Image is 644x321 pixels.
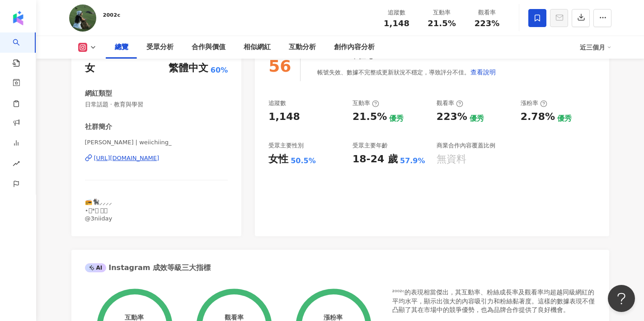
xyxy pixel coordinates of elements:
span: 21.5% [428,19,456,28]
span: 1,148 [384,18,409,28]
div: 合作與價值 [192,42,226,53]
img: KOL Avatar [69,5,96,32]
div: 漲粉率 [521,99,547,107]
div: 21.5% [353,110,387,124]
div: 近三個月 [580,40,611,55]
img: logo icon [11,11,25,25]
div: 受眾主要年齡 [353,142,388,150]
div: 56 [268,57,291,75]
iframe: Help Scout Beacon - Open [608,285,635,312]
div: 57.9% [400,156,425,166]
span: [PERSON_NAME] | weiichiing_ [85,138,228,147]
div: 1,148 [268,110,300,124]
div: 追蹤數 [268,99,286,107]
div: 女性 [268,152,288,166]
div: AI [85,263,107,272]
div: 帳號失效、數據不完整或更新狀況不穩定，導致評分不佳。 [317,63,496,81]
div: 18-24 歲 [353,152,398,166]
span: 📻🐈‍⬛⸝⸝⸝⸝ ⋆͛*͛ ͙͛ @3niiday [85,198,113,221]
div: 商業合作內容覆蓋比例 [437,142,495,150]
div: 觀看率 [437,99,463,107]
div: 總覽 [115,42,128,53]
div: 無資料 [437,152,466,166]
div: 觀看率 [225,314,244,321]
span: 查看說明 [470,69,496,76]
div: 繁體中文 [169,61,208,75]
div: 受眾主要性別 [268,142,304,150]
div: 2.78% [521,110,555,124]
span: 日常話題 · 教育與學習 [85,101,228,109]
div: 受眾分析 [146,42,174,53]
div: 50.5% [291,156,316,166]
span: 60% [211,65,228,75]
div: 優秀 [470,114,484,124]
div: 漲粉率 [324,314,343,321]
div: 互動分析 [289,42,316,53]
button: 查看說明 [470,63,496,81]
span: 223% [475,19,500,28]
div: 女 [85,61,95,75]
div: 相似網紅 [244,42,271,53]
div: 網紅類型 [85,89,112,98]
a: search [13,32,31,68]
div: [URL][DOMAIN_NAME] [94,154,160,162]
span: rise [13,155,20,175]
div: 優秀 [389,114,404,124]
div: 互動率 [425,8,459,17]
div: 互動率 [125,314,144,321]
div: ²⁰⁰²ᶜ [103,11,121,22]
div: 觀看率 [470,8,504,17]
div: 創作內容分析 [334,42,375,53]
div: 追蹤數 [380,8,414,17]
div: 社群簡介 [85,122,112,132]
div: 互動率 [353,99,379,107]
div: 223% [437,110,467,124]
div: Instagram 成效等級三大指標 [85,263,211,273]
div: 優秀 [557,114,572,124]
a: [URL][DOMAIN_NAME] [85,154,228,162]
